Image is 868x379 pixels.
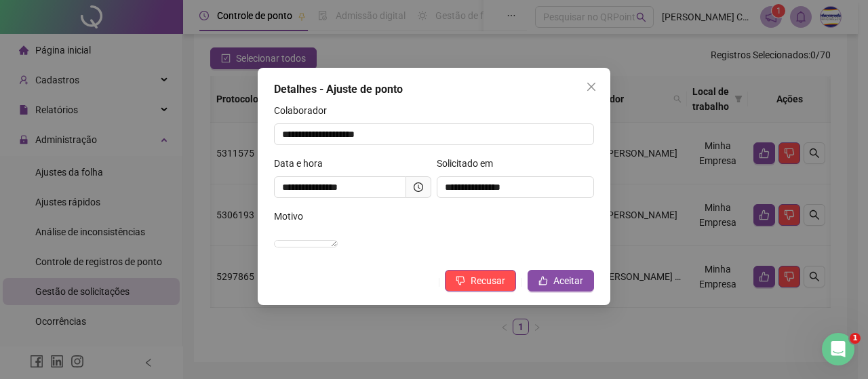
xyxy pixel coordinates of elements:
[586,81,597,92] span: close
[553,273,583,288] span: Aceitar
[456,276,465,285] span: dislike
[274,209,312,224] label: Motivo
[445,270,516,292] button: Recusar
[274,156,332,171] label: Data e hora
[822,333,854,365] iframe: Intercom live chat
[850,333,861,344] span: 1
[538,276,548,285] span: like
[274,103,336,118] label: Colaborador
[414,182,423,192] span: clock-circle
[528,270,594,292] button: Aceitar
[437,156,502,171] label: Solicitado em
[274,81,594,98] div: Detalhes - Ajuste de ponto
[471,273,505,288] span: Recusar
[580,76,602,98] button: Close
